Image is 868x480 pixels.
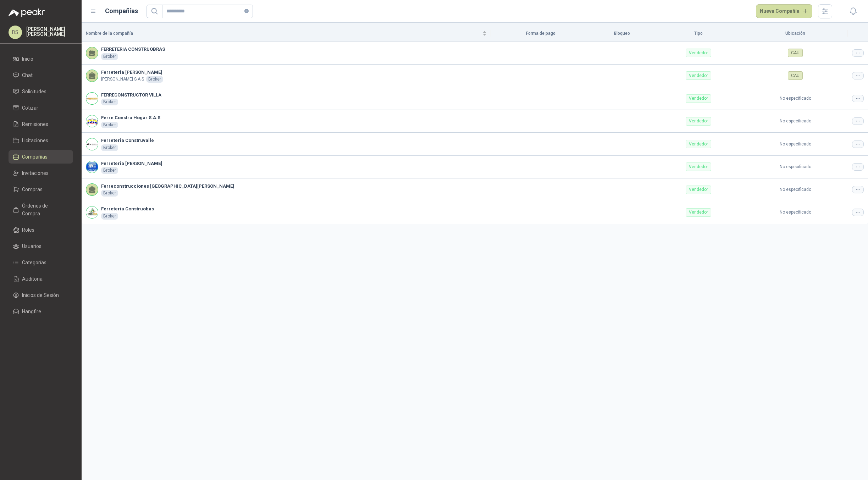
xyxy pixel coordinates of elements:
div: Vendedor [686,94,711,103]
div: Vendedor [686,117,711,126]
span: Compañías [22,153,48,161]
span: Compras [22,186,43,193]
span: Hangfire [22,308,41,315]
div: DS [9,26,22,39]
span: Categorías [22,259,46,266]
div: Vendedor [686,208,711,217]
h1: Compañías [105,6,138,16]
div: Broker [101,144,118,151]
a: Cotizar [9,101,73,115]
div: CAU [788,71,803,80]
img: Company Logo [86,93,98,104]
div: CAU [788,49,803,57]
p: No especificado [747,209,844,216]
p: [PERSON_NAME] [PERSON_NAME] [26,27,73,37]
th: Bloqueo [590,26,654,42]
a: Chat [9,68,73,82]
p: No especificado [747,95,844,102]
b: Ferreteria Construobas [101,205,154,213]
div: Vendedor [686,186,711,194]
img: Company Logo [86,115,98,127]
span: close-circle [244,8,249,15]
div: Vendedor [686,140,711,148]
p: No especificado [747,141,844,148]
span: Usuarios [22,242,42,250]
div: Broker [101,53,118,60]
span: Roles [22,226,34,234]
th: Nombre de la compañía [82,26,491,42]
b: Ferreconstrucciones [GEOGRAPHIC_DATA][PERSON_NAME] [101,183,234,190]
span: Invitaciones [22,169,49,177]
img: Company Logo [86,206,98,218]
span: Licitaciones [22,137,48,144]
span: Cotizar [22,104,38,112]
img: Company Logo [86,161,98,173]
a: Compras [9,183,73,196]
div: Broker [101,167,118,174]
p: No especificado [747,164,844,170]
th: Ubicación [743,26,848,42]
img: Company Logo [86,138,98,150]
b: Ferre Constru Hogar S.A.S [101,114,160,121]
span: Órdenes de Compra [22,202,66,217]
div: Broker [101,99,118,105]
div: Broker [101,122,118,128]
a: Licitaciones [9,134,73,147]
a: Roles [9,223,73,237]
b: FERRECONSTRUCTOR VILLA [101,92,161,99]
span: Inicio [22,55,33,63]
a: Órdenes de Compra [9,199,73,220]
a: Compañías [9,150,73,164]
button: Nueva Compañía [756,4,813,18]
span: Solicitudes [22,88,46,95]
a: Hangfire [9,305,73,318]
a: Inicio [9,52,73,66]
span: Remisiones [22,120,48,128]
span: Nombre de la compañía [86,30,481,37]
div: Vendedor [686,71,711,80]
div: Vendedor [686,162,711,171]
b: Ferreteria Construvalle [101,137,154,144]
div: Broker [101,190,118,197]
p: No especificado [747,186,844,193]
th: Forma de pago [491,26,590,42]
b: Ferreteria [PERSON_NAME] [101,69,163,76]
b: FERRETERIA CONSTRUOBRAS [101,46,165,53]
p: [PERSON_NAME] S.A.S [101,76,144,83]
div: Broker [146,76,163,83]
span: Inicios de Sesión [22,291,59,299]
div: Vendedor [686,49,711,57]
span: Chat [22,71,33,79]
span: close-circle [244,9,249,13]
a: Auditoria [9,272,73,286]
b: Ferreteria [PERSON_NAME] [101,160,162,167]
a: Invitaciones [9,166,73,180]
div: Broker [101,213,118,220]
a: Remisiones [9,117,73,131]
span: Auditoria [22,275,43,283]
p: No especificado [747,118,844,125]
a: Solicitudes [9,85,73,98]
a: Categorías [9,256,73,269]
th: Tipo [654,26,743,42]
a: Usuarios [9,239,73,253]
img: Logo peakr [9,9,45,17]
a: Inicios de Sesión [9,288,73,302]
